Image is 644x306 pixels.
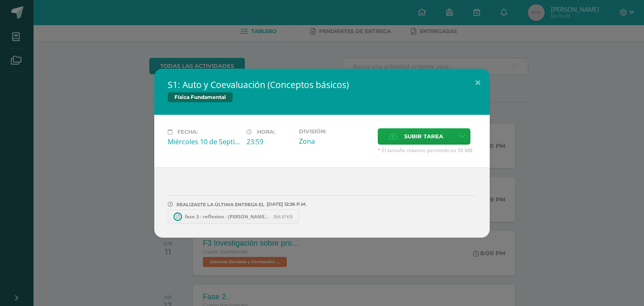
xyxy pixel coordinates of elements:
[378,147,476,154] span: * El tamaño máximo permitido es 50 MB
[257,129,275,135] span: Hora:
[273,213,293,220] span: 364.81KB
[177,129,198,135] span: Fecha:
[168,92,233,102] span: Física Fundamental
[168,79,476,91] h2: S1: Auto y Coevaluación (Conceptos básicos)
[299,137,371,146] div: Zona
[168,210,299,224] a: fase 3 - reflexion - [PERSON_NAME] - fifu.pdf 364.81KB
[181,213,273,220] span: fase 3 - reflexion - [PERSON_NAME] - fifu.pdf
[466,69,490,97] button: Close (Esc)
[247,137,292,146] div: 23:59
[177,202,265,207] span: REALIZASTE LA ÚLTIMA ENTREGA EL
[404,129,443,144] span: Subir tarea
[299,128,371,135] label: División:
[265,204,307,205] span: [DATE] 12:26 P.M.
[168,137,240,146] div: Miércoles 10 de Septiembre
